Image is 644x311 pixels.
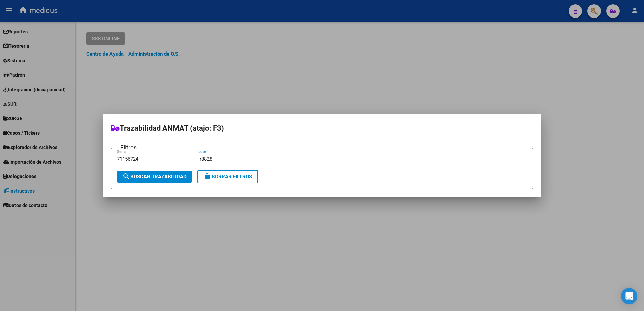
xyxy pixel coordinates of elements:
h3: Filtros [117,143,140,152]
mat-icon: search [122,172,130,180]
h2: Trazabilidad ANMAT (atajo: F3) [111,122,533,135]
button: Borrar Filtros [197,170,258,183]
span: Buscar Trazabilidad [122,174,187,180]
div: Open Intercom Messenger [621,288,637,304]
button: Buscar Trazabilidad [117,171,192,183]
span: Borrar Filtros [203,174,252,180]
mat-icon: delete [203,172,212,180]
